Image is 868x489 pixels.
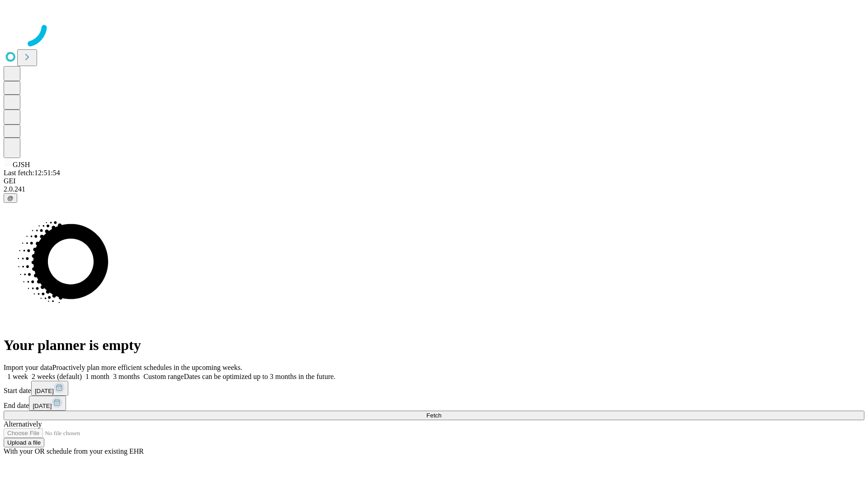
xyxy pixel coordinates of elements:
[4,447,144,455] span: With your OR schedule from your existing EHR
[31,381,68,396] button: [DATE]
[4,185,864,193] div: 2.0.241
[7,195,14,201] span: @
[52,364,242,371] span: Proactively plan more efficient schedules in the upcoming weeks.
[7,373,28,380] span: 1 week
[4,169,60,177] span: Last fetch: 12:51:54
[13,161,30,168] span: GJSH
[4,337,864,354] h1: Your planner is empty
[4,381,864,396] div: Start date
[4,364,52,371] span: Import your data
[4,420,42,428] span: Alternatively
[29,396,66,411] button: [DATE]
[32,373,82,380] span: 2 weeks (default)
[426,412,441,419] span: Fetch
[4,411,864,420] button: Fetch
[4,396,864,411] div: End date
[85,373,109,380] span: 1 month
[33,403,52,409] span: [DATE]
[143,373,184,380] span: Custom range
[4,193,17,203] button: @
[4,438,44,447] button: Upload a file
[113,373,140,380] span: 3 months
[35,388,54,394] span: [DATE]
[4,177,864,185] div: GEI
[184,373,335,380] span: Dates can be optimized up to 3 months in the future.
